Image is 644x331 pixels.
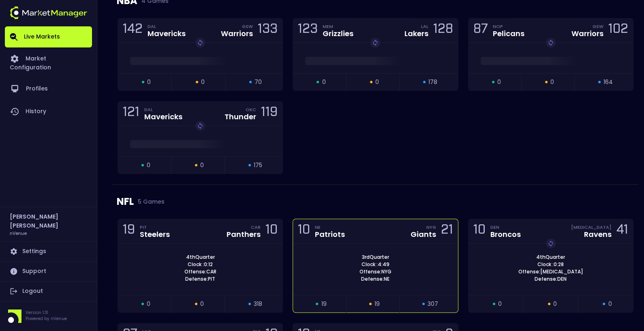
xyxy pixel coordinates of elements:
[225,113,256,120] div: Thunder
[5,47,92,77] a: Market Configuration
[473,224,486,239] div: 10
[374,300,380,308] span: 19
[359,261,392,268] span: Clock : 4:49
[184,254,217,261] span: 4th Quarter
[197,123,203,129] img: replayImg
[315,231,345,238] div: Patriots
[550,78,554,86] span: 0
[608,300,612,308] span: 0
[10,212,87,230] h2: [PERSON_NAME] [PERSON_NAME]
[254,300,262,308] span: 318
[426,224,436,230] div: NYG
[147,300,150,308] span: 0
[183,275,218,283] span: Defense: PIT
[428,78,437,86] span: 178
[490,231,521,238] div: Broncos
[254,161,262,170] span: 175
[548,39,554,46] img: replayImg
[26,316,67,322] p: Powered by nVenue
[227,231,261,238] div: Panthers
[553,300,557,308] span: 0
[493,23,524,30] div: NOP
[375,78,379,86] span: 0
[258,23,278,38] div: 133
[497,78,501,86] span: 0
[261,106,278,121] div: 119
[532,275,569,283] span: Defense: DEN
[148,30,186,37] div: Mavericks
[5,77,92,100] a: Profiles
[359,275,392,283] span: Defense: NE
[357,268,394,275] span: Offense: NYG
[123,106,139,121] div: 121
[134,198,165,205] span: 5 Games
[428,300,438,308] span: 307
[200,161,204,170] span: 0
[200,300,204,308] span: 0
[616,224,628,239] div: 41
[372,39,379,46] img: replayImg
[323,30,353,37] div: Grizzlies
[5,100,92,123] a: History
[322,78,325,86] span: 0
[315,224,345,230] div: NE
[571,224,612,230] div: [MEDICAL_DATA]
[608,23,628,38] div: 102
[571,30,603,37] div: Warriors
[490,224,521,230] div: DEN
[5,26,92,47] a: Live Markets
[147,78,151,86] span: 0
[548,240,554,247] img: replayImg
[144,113,182,120] div: Mavericks
[321,300,326,308] span: 19
[201,78,205,86] span: 0
[421,23,428,30] div: LAL
[148,23,186,30] div: DAL
[298,23,318,38] div: 123
[473,23,488,38] div: 87
[298,224,310,239] div: 10
[535,261,566,268] span: Clock : 0:28
[323,23,353,30] div: MEM
[493,30,524,37] div: Pelicans
[123,224,135,239] div: 19
[140,231,170,238] div: Steelers
[197,39,203,46] img: replayImg
[10,230,27,236] h3: nVenue
[498,300,502,308] span: 0
[123,23,143,38] div: 142
[246,106,256,113] div: OKC
[584,231,612,238] div: Ravens
[411,231,436,238] div: Giants
[516,268,586,275] span: Offense: [MEDICAL_DATA]
[242,23,253,30] div: GSW
[144,106,182,113] div: DAL
[255,78,262,86] span: 70
[10,6,87,19] img: logo
[265,224,278,239] div: 10
[117,185,634,219] div: NFL
[251,224,261,230] div: CAR
[182,268,219,275] span: Offense: CAR
[593,23,603,30] div: GSW
[404,30,428,37] div: Lakers
[185,261,215,268] span: Clock : 0:12
[221,30,253,37] div: Warriors
[26,310,67,316] p: Version 1.31
[5,282,92,301] a: Logout
[5,310,92,323] div: Version 1.31Powered by nVenue
[5,242,92,261] a: Settings
[147,161,150,170] span: 0
[603,78,613,86] span: 164
[359,254,392,261] span: 3rd Quarter
[441,224,453,239] div: 21
[433,23,453,38] div: 128
[534,254,567,261] span: 4th Quarter
[5,262,92,281] a: Support
[140,224,170,230] div: PIT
